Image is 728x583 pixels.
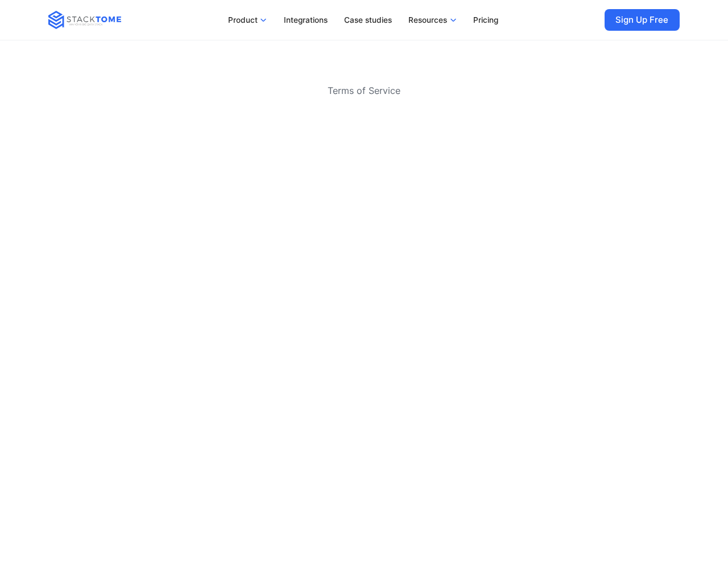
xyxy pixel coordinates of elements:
a: Sign Up Free [605,9,679,30]
p: Resources [408,15,447,25]
a: Resources [402,9,462,31]
a: Pricing [467,9,504,31]
p: Pricing [473,15,498,25]
p: Case studies [344,15,392,25]
a: Integrations [278,9,333,31]
a: Product [222,9,273,31]
a: Terms of Service [328,85,400,96]
p: Product [228,15,258,25]
p: Integrations [284,15,328,25]
a: Case studies [338,9,398,31]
